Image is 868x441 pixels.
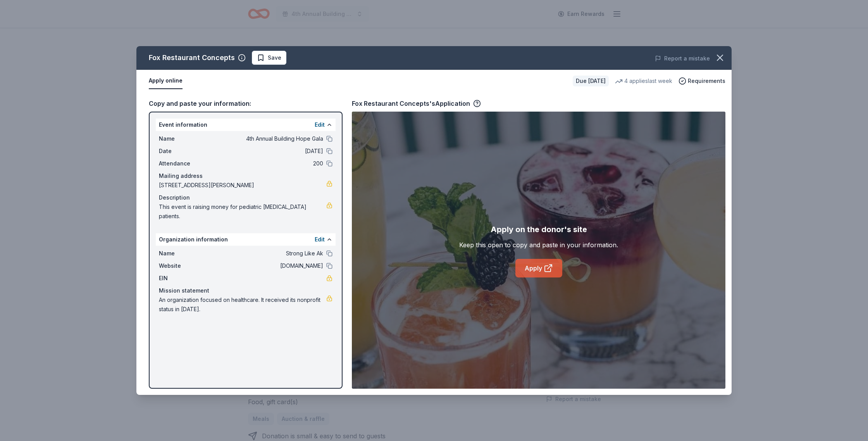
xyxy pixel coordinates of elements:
button: Edit [315,120,325,129]
span: Strong Like Ak [211,249,323,258]
span: Website [159,261,211,270]
div: Mailing address [159,171,332,181]
span: Attendance [159,159,211,168]
div: Organization information [156,233,336,246]
div: Apply on the donor's site [491,223,587,236]
div: Event information [156,119,336,131]
div: Fox Restaurant Concepts's Application [352,98,481,109]
span: [STREET_ADDRESS][PERSON_NAME] [159,181,326,190]
span: 4th Annual Building Hope Gala [211,134,323,143]
div: Description [159,193,332,202]
div: Due [DATE] [573,76,609,86]
span: This event is raising money for pediatric [MEDICAL_DATA] patients. [159,202,326,221]
button: Apply online [149,73,183,89]
a: Apply [515,259,562,277]
button: Edit [315,235,325,244]
button: Report a mistake [655,54,710,63]
span: Save [268,53,281,62]
div: Mission statement [159,286,332,295]
div: 4 applies last week [615,76,672,86]
span: An organization focused on healthcare. It received its nonprofit status in [DATE]. [159,295,326,314]
div: Fox Restaurant Concepts [149,52,235,64]
button: Save [252,51,286,65]
span: [DATE] [211,146,323,156]
span: Date [159,146,211,156]
span: [DOMAIN_NAME] [211,261,323,270]
span: 200 [211,159,323,168]
span: Requirements [688,76,725,86]
div: Copy and paste your information: [149,98,343,109]
span: EIN [159,274,211,283]
span: Name [159,134,211,143]
div: Keep this open to copy and paste in your information. [459,240,618,250]
span: Name [159,249,211,258]
button: Requirements [679,76,725,86]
